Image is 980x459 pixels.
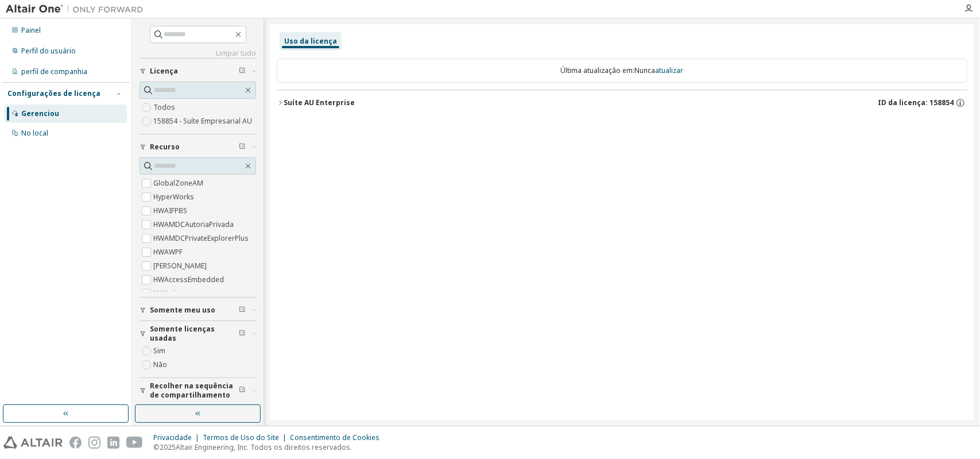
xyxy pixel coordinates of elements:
font: Altair Engineering, Inc. Todos os direitos reservados. [176,442,352,452]
font: HWAccessEmbedded [153,275,224,284]
span: Limpar filtro [239,67,246,76]
font: HWAWPF [153,247,183,257]
font: Nunca [635,65,656,75]
font: HyperWorks [153,192,194,202]
font: Consentimento de Cookies [290,433,379,442]
button: Somente meu uso [140,298,256,323]
button: Recolher na sequência de compartilhamento [140,378,256,403]
img: youtube.svg [126,437,143,449]
button: Licença [140,59,256,84]
button: Recurso [140,134,256,160]
font: Perfil do usuário [21,46,76,56]
font: HWActivate [153,288,190,298]
font: [PERSON_NAME] [153,261,207,271]
button: Suíte AU EnterpriseID da licença: 158854 [277,90,967,115]
font: Última atualização em: [561,65,635,75]
font: Somente licenças usadas [150,324,215,343]
font: Gerenciou [21,109,59,118]
span: Limpar filtro [239,306,246,315]
font: © [153,442,160,452]
font: HWAMDCPrivateExplorerPlus [153,233,249,243]
img: altair_logo.svg [3,437,63,449]
font: Licença [150,66,178,76]
font: GlobalZoneAM [153,178,203,188]
font: Limpar tudo [216,48,256,58]
font: Painel [21,25,41,35]
img: instagram.svg [88,437,100,449]
font: 2025 [160,442,176,452]
font: 158854 - Suíte Empresarial AU [153,116,252,126]
img: linkedin.svg [107,437,119,449]
img: facebook.svg [69,437,82,449]
font: atualizar [656,65,684,75]
font: No local [21,128,48,138]
img: Altair Um [6,3,149,15]
font: Não [153,360,167,369]
font: Uso da licença [284,36,337,46]
font: Todos [153,102,175,112]
font: ID da licença: 158854 [878,98,954,107]
font: HWAIFPBS [153,206,187,215]
button: Somente licenças usadas [140,321,256,346]
font: Somente meu uso [150,305,215,315]
span: Limpar filtro [239,329,246,338]
font: Configurações de licença [7,88,100,98]
font: Recurso [150,142,180,152]
font: Sim [153,346,165,356]
span: Limpar filtro [239,386,246,395]
font: perfil de companhia [21,67,87,76]
font: Recolher na sequência de compartilhamento [150,381,233,400]
font: Privacidade [153,433,192,442]
font: HWAMDCAutoriaPrivada [153,219,234,229]
span: Limpar filtro [239,142,246,152]
font: Suíte AU Enterprise [284,98,355,107]
font: Termos de Uso do Site [203,433,279,442]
